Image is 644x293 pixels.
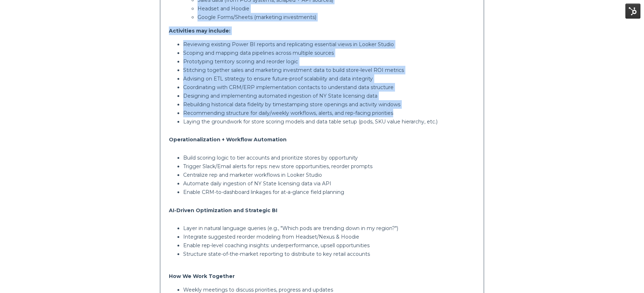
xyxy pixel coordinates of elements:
p: Structure state-of-the-market reporting to distribute to key retail accounts [183,250,475,258]
p: Stitching together sales and marketing investment data to build store-level ROI metrics [183,66,475,74]
p: Prototyping territory scoring and reorder logic [183,57,475,66]
strong: AI-Driven Optimization and Strategic BI [169,207,277,214]
p: Integrate suggested reorder modeling from Headset/Nexus & Hoodie [183,233,475,241]
p: Google Forms/Sheets (marketing investments) [197,13,475,21]
p: Advising on ETL strategy to ensure future-proof scalability and data integrity [183,74,475,83]
p: Trigger Slack/Email alerts for reps: new store opportunities, reorder prompts [183,162,475,171]
p: Automate daily ingestion of NY State licensing data via API [183,179,475,188]
p: Scoping and mapping data pipelines across multiple sources [183,49,475,57]
p: Coordinating with CRM/ERP implementation contacts to understand data structure [183,83,475,92]
p: Headset and Hoodie [197,4,475,13]
strong: How We Work Together [169,273,235,279]
strong: Operationalization + Workflow Automation [169,136,287,143]
p: Reviewing existing Power BI reports and replicating essential views in Looker Studio [183,40,475,49]
p: Centralize rep and marketer workflows in Looker Studio [183,171,475,179]
p: Recommending structure for daily/weekly workflows, alerts, and rep-facing priorities [183,109,475,117]
img: HubSpot Tools Menu Toggle [625,4,640,19]
p: Layer in natural language queries (e.g., "Which pods are trending down in my region?") [183,224,475,233]
p: Build scoring logic to tier accounts and prioritize stores by opportunity [183,153,475,162]
p: Designing and implementing automated ingestion of NY State licensing data [183,92,475,100]
p: Laying the groundwork for store scoring models and data table setup (pods, SKU value hierarchy, e... [183,117,475,126]
p: Rebuilding historical data fidelity by timestamping store openings and activity windows [183,100,475,109]
p: Enable CRM-to-dashboard linkages for at-a-glance field planning [183,188,475,196]
p: Enable rep-level coaching insights: underperformance, upsell opportunities [183,241,475,250]
strong: Activities may include: [169,28,230,34]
